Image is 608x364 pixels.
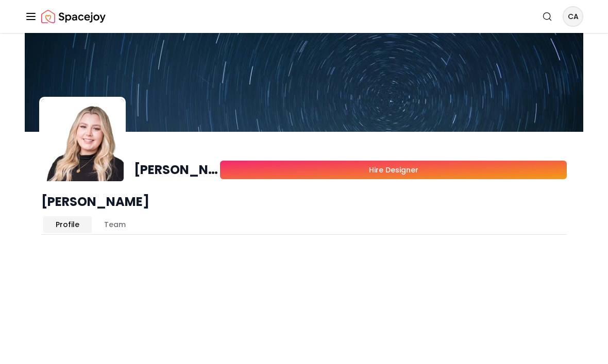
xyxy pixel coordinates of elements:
button: Team [92,216,138,233]
h1: [PERSON_NAME] [134,162,220,178]
img: Hannah cover image [25,33,583,132]
button: CA [563,6,583,27]
img: designer [41,99,124,181]
button: Profile [43,216,92,233]
a: Spacejoy [41,6,106,27]
a: Hire Designer [220,161,567,179]
h1: [PERSON_NAME] [41,194,567,210]
img: Spacejoy Logo [41,6,106,27]
span: CA [564,7,582,26]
